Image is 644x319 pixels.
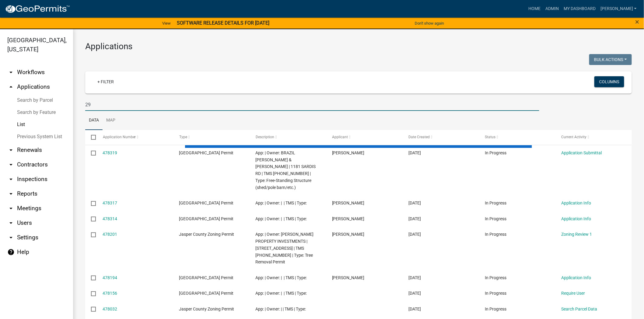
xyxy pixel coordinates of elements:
[256,216,307,221] span: App: | Owner: | | TMS | Type:
[85,111,103,130] a: Data
[177,20,269,26] strong: SOFTWARE RELEASE DETAILS FOR [DATE]
[332,216,365,221] span: AARON THIELEMIER
[256,307,306,311] span: App: | Owner: | | TMS | Type:
[103,291,117,296] a: 478156
[332,232,365,237] span: Uriel Varela
[485,201,506,205] span: In Progress
[160,18,173,28] a: View
[485,150,506,155] span: In Progress
[93,76,119,87] a: + Filter
[589,54,632,65] button: Bulk Actions
[485,275,506,280] span: In Progress
[561,135,586,139] span: Current Activity
[256,232,314,264] span: App: | Owner: VARELA PROPERTY INVESTMENTS | 400 FREEDOM PKWY | TMS 039-00-03-001 | Type: Tree Rem...
[408,216,421,221] span: 09/15/2025
[326,130,403,145] datatable-header-cell: Applicant
[408,275,421,280] span: 09/14/2025
[256,275,307,280] span: App: | Owner: | | TMS | Type:
[179,291,234,296] span: Jasper County Building Permit
[7,249,15,256] i: help
[179,232,234,237] span: Jasper County Zoning Permit
[7,69,15,76] i: arrow_drop_down
[561,216,591,221] a: Application Info
[543,3,561,15] a: Admin
[561,232,592,237] a: Zoning Review 1
[250,130,326,145] datatable-header-cell: Description
[7,176,15,183] i: arrow_drop_down
[7,146,15,154] i: arrow_drop_down
[403,130,479,145] datatable-header-cell: Date Created
[332,275,365,280] span: Uriel Varela
[408,201,421,205] span: 09/15/2025
[594,76,624,87] button: Columns
[408,307,421,311] span: 09/13/2025
[256,150,316,190] span: App: | Owner: BRAZIL JOSHUA D & JOANN LYNN | 1181 SARDIS RD | TMS 047-00-03-171 | Type: Free-Stan...
[7,205,15,212] i: arrow_drop_down
[485,291,506,296] span: In Progress
[635,18,639,26] span: ×
[179,135,187,139] span: Type
[408,291,421,296] span: 09/14/2025
[179,216,234,221] span: Jasper County Building Permit
[85,41,632,52] h3: Applications
[555,130,632,145] datatable-header-cell: Current Activity
[485,307,506,311] span: In Progress
[7,219,15,227] i: arrow_drop_down
[561,307,597,311] a: Search Parcel Data
[561,150,602,155] a: Application Submittal
[561,201,591,205] a: Application Info
[179,150,234,155] span: Jasper County Building Permit
[485,216,506,221] span: In Progress
[332,150,365,155] span: Joshua brazil
[179,275,234,280] span: Jasper County Building Permit
[408,150,421,155] span: 09/15/2025
[103,216,117,221] a: 478314
[103,307,117,311] a: 478032
[332,201,365,205] span: Kelly Dale
[635,18,639,26] button: Close
[561,275,591,280] a: Application Info
[103,111,119,130] a: Map
[598,3,639,15] a: [PERSON_NAME]
[103,201,117,205] a: 478317
[256,201,307,205] span: App: | Owner: | | TMS | Type:
[408,135,430,139] span: Date Created
[7,161,15,168] i: arrow_drop_down
[256,291,307,296] span: App: | Owner: | | TMS | Type:
[485,135,495,139] span: Status
[412,18,446,28] button: Don't show again
[103,275,117,280] a: 478194
[173,130,250,145] datatable-header-cell: Type
[179,201,234,205] span: Jasper County Building Permit
[103,150,117,155] a: 478319
[561,291,585,296] a: Require User
[103,135,136,139] span: Application Number
[7,234,15,241] i: arrow_drop_down
[7,190,15,197] i: arrow_drop_down
[485,232,506,237] span: In Progress
[85,130,97,145] datatable-header-cell: Select
[479,130,555,145] datatable-header-cell: Status
[7,83,15,91] i: arrow_drop_up
[561,3,598,15] a: My Dashboard
[408,232,421,237] span: 09/14/2025
[332,135,348,139] span: Applicant
[256,135,274,139] span: Description
[97,130,173,145] datatable-header-cell: Application Number
[85,98,539,111] input: Search for applications
[179,307,234,311] span: Jasper County Zoning Permit
[103,232,117,237] a: 478201
[526,3,543,15] a: Home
